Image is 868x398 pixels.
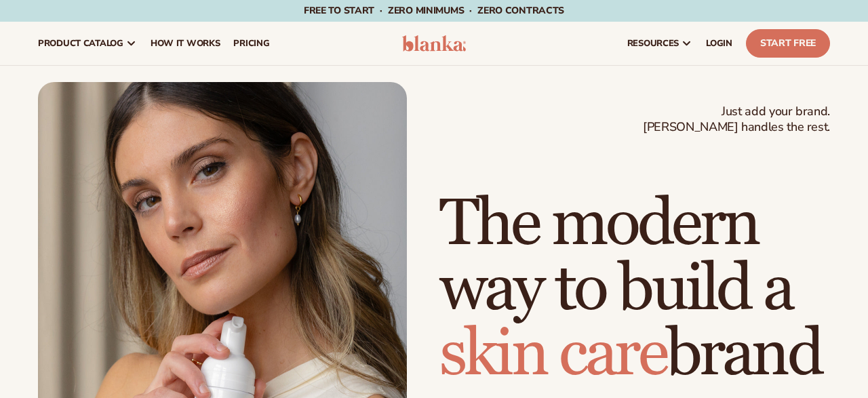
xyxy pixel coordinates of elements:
[144,22,227,65] a: How It Works
[620,22,699,65] a: resources
[233,38,269,49] span: pricing
[226,22,276,65] a: pricing
[304,4,564,17] span: Free to start · ZERO minimums · ZERO contracts
[706,38,732,49] span: LOGIN
[643,104,830,136] span: Just add your brand. [PERSON_NAME] handles the rest.
[746,29,830,58] a: Start Free
[627,38,679,49] span: resources
[31,22,144,65] a: product catalog
[439,315,666,394] span: skin care
[439,192,830,387] h1: The modern way to build a brand
[699,22,739,65] a: LOGIN
[151,38,220,49] span: How It Works
[402,35,466,52] img: logo
[38,38,123,49] span: product catalog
